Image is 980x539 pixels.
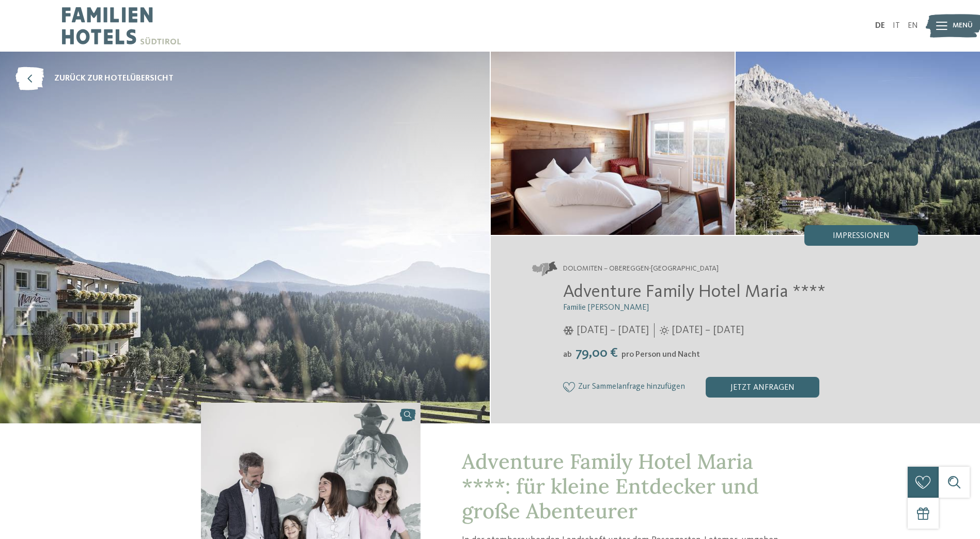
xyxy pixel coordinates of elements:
[706,377,819,398] div: jetzt anfragen
[578,383,685,392] span: Zur Sammelanfrage hinzufügen
[908,22,918,30] a: EN
[462,448,759,524] span: Adventure Family Hotel Maria ****: für kleine Entdecker und große Abenteurer
[672,323,744,338] span: [DATE] – [DATE]
[563,351,572,359] span: ab
[54,73,174,84] span: zurück zur Hotelübersicht
[563,326,574,335] i: Öffnungszeiten im Winter
[875,22,885,30] a: DE
[563,304,649,312] span: Familie [PERSON_NAME]
[491,52,735,235] img: Das Familienhotel in Obereggen für Entdecker
[736,52,980,235] img: Das Familienhotel in Obereggen für Entdecker
[15,67,174,90] a: zurück zur Hotelübersicht
[953,21,973,31] span: Menü
[893,22,900,30] a: IT
[833,232,890,240] span: Impressionen
[573,346,620,360] span: 79,00 €
[563,264,719,274] span: Dolomiten – Obereggen-[GEOGRAPHIC_DATA]
[621,351,700,359] span: pro Person und Nacht
[563,283,826,301] span: Adventure Family Hotel Maria ****
[660,326,669,335] i: Öffnungszeiten im Sommer
[577,323,649,338] span: [DATE] – [DATE]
